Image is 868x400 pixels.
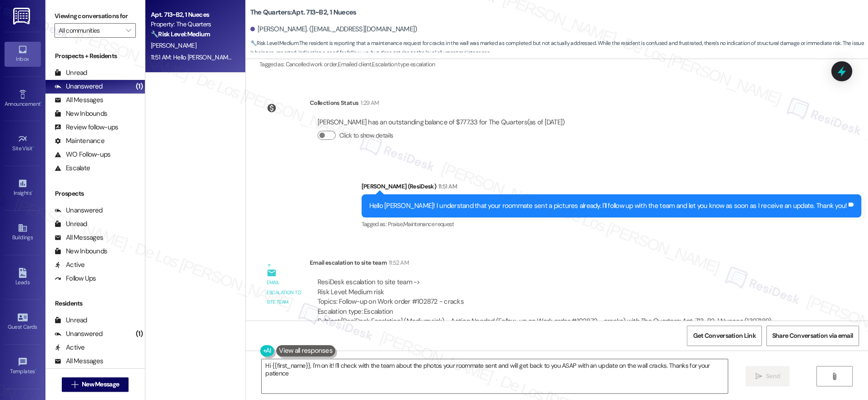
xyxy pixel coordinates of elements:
[45,51,145,61] div: Prospects + Residents
[250,8,357,17] b: The Quarters: Apt. 713~B2, 1 Nueces
[151,53,614,61] div: 11:51 AM: Hello [PERSON_NAME]! I understand that your roommate sent a pictures already. I'll foll...
[250,25,417,34] div: [PERSON_NAME]. ([EMAIL_ADDRESS][DOMAIN_NAME])
[317,118,565,127] div: [PERSON_NAME] has an outstanding balance of $777.33 for The Quarters (as of [DATE])
[766,326,859,346] button: Share Conversation via email
[387,220,403,228] span: Praise ,
[745,366,789,386] button: Send
[250,39,868,58] span: : The resident is reporting that a maintenance request for cracks in the wall was marked as compl...
[339,131,393,140] label: Click to show details
[317,277,771,316] div: ResiDesk escalation to site team -> Risk Level: Medium risk Topics: Follow-up on Work order #1028...
[55,274,96,283] div: Follow Ups
[55,95,103,105] div: All Messages
[33,144,34,150] span: •
[259,58,435,71] div: Tagged as:
[403,220,454,228] span: Maintenance request
[55,219,87,229] div: Unread
[40,99,42,106] span: •
[55,136,104,146] div: Maintenance
[772,331,853,341] span: Share Conversation via email
[55,329,103,339] div: Unanswered
[362,217,862,231] div: Tagged as:
[387,258,409,267] div: 11:52 AM
[358,98,379,108] div: 1:29 AM
[5,176,41,200] a: Insights •
[134,327,145,341] div: (1)
[369,201,847,211] div: Hello [PERSON_NAME]! I understand that your roommate sent a pictures already. I'll follow up with...
[45,299,145,308] div: Residents
[5,220,41,245] a: Buildings
[5,131,41,156] a: Site Visit •
[71,381,78,388] i: 
[693,331,755,341] span: Get Conversation Link
[338,60,372,68] span: Emailed client ,
[317,316,771,326] div: Subject: [ResiDesk Escalation] (Medium risk) - Action Needed (Follow-up on Work order #102872 - c...
[55,163,90,173] div: Escalate
[59,23,121,38] input: All communities
[310,258,779,271] div: Email escalation to site team
[134,79,145,94] div: (1)
[55,356,103,366] div: All Messages
[267,278,302,307] div: Email escalation to site team
[35,367,36,373] span: •
[151,10,235,20] div: Apt. 713~B2, 1 Nueces
[151,41,196,49] span: [PERSON_NAME]
[55,9,136,23] label: Viewing conversations for
[151,30,210,38] strong: 🔧 Risk Level: Medium
[55,68,87,78] div: Unread
[755,373,762,380] i: 
[55,82,103,91] div: Unanswered
[5,310,41,334] a: Guest Cards
[55,150,110,159] div: WO Follow-ups
[55,109,107,119] div: New Inbounds
[55,260,85,270] div: Active
[55,247,107,256] div: New Inbounds
[55,233,103,242] div: All Messages
[31,188,33,195] span: •
[55,123,118,132] div: Review follow-ups
[372,60,435,68] span: Escalation type escalation
[766,371,780,381] span: Send
[5,354,41,379] a: Templates •
[13,8,32,25] img: ResiDesk Logo
[5,265,41,290] a: Leads
[126,27,131,34] i: 
[55,206,103,215] div: Unanswered
[62,377,129,392] button: New Message
[362,182,862,194] div: [PERSON_NAME] (ResiDesk)
[55,343,85,352] div: Active
[687,326,761,346] button: Get Conversation Link
[831,373,838,380] i: 
[5,42,41,66] a: Inbox
[45,189,145,198] div: Prospects
[310,98,358,108] div: Collections Status
[151,20,235,29] div: Property: The Quarters
[436,182,457,191] div: 11:51 AM
[286,60,338,68] span: Cancelled work order ,
[82,380,119,389] span: New Message
[250,40,298,47] strong: 🔧 Risk Level: Medium
[262,359,728,393] textarea: Hi {{first_name}}, I'm on it! I'll check with the team about the photos your roommate sent and wi...
[55,316,87,325] div: Unread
